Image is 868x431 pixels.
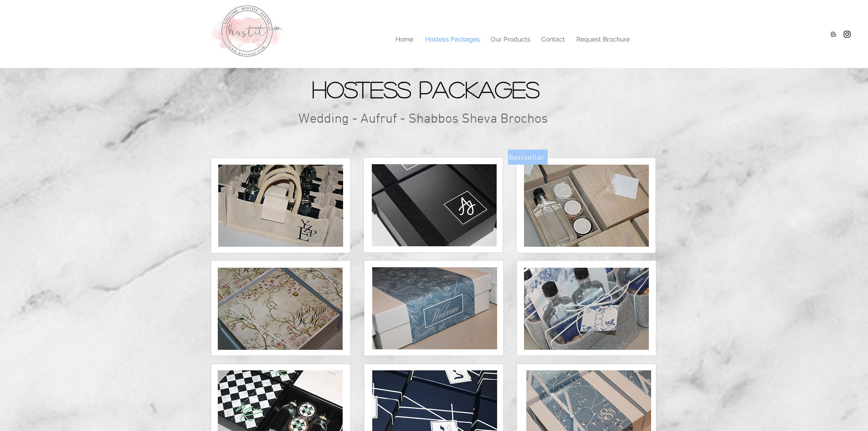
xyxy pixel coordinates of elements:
span: Hostess Packages [312,78,539,100]
img: Hostitny [842,30,852,39]
a: Hostess Packages [419,32,485,46]
button: Bestseller [508,150,548,165]
ul: Social Bar [829,30,852,39]
img: IMG_9668.JPG [372,267,497,349]
a: Contact [535,32,570,46]
a: Home [389,32,419,46]
img: IMG_8953.JPG [372,164,497,246]
nav: Site [252,32,636,46]
img: Blogger [829,30,838,39]
img: IMG_9745.JPG [524,268,649,350]
a: Request Brochure [570,32,636,46]
a: Our Products [485,32,535,46]
img: IMG_0565.JPG [218,165,343,247]
p: Our Products [486,32,535,46]
p: Request Brochure [572,32,634,46]
p: Home [391,32,418,46]
img: IMG_2357.JPG [524,165,649,247]
p: Contact [537,32,570,46]
p: Hostess Packages [421,32,484,46]
img: IMG_0212.JPG [218,268,343,350]
h2: Wedding - Aufruf - Shabbos Sheva Brochos [298,111,560,128]
span: Bestseller [509,154,545,161]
